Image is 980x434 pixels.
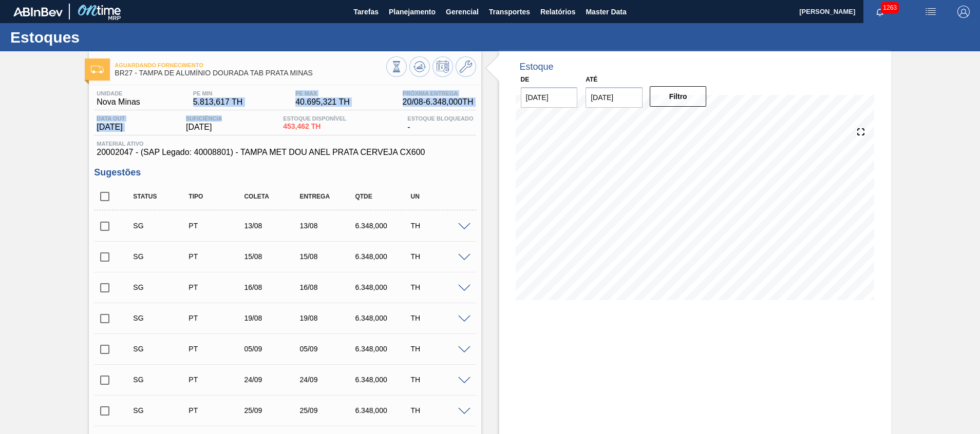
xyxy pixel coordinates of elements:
[130,222,192,230] div: Sugestão Criada
[186,376,248,384] div: Pedido de Transferência
[130,283,192,291] div: Sugestão Criada
[94,167,476,178] h3: Sugestões
[432,56,453,77] button: Programar Estoque
[403,90,474,96] span: Próxima Entrega
[297,406,359,415] div: 25/09/2025
[408,193,469,200] div: UN
[297,376,359,384] div: 24/09/2025
[297,314,359,322] div: 19/08/2025
[446,6,479,18] span: Gerencial
[297,193,359,200] div: Entrega
[408,376,469,384] div: TH
[186,115,222,122] span: Suficiência
[241,314,303,322] div: 19/08/2025
[353,6,379,18] span: Tarefas
[97,148,473,157] span: 20002047 - (SAP Legado: 40008801) - TAMPA MET DOU ANEL PRATA CERVEJA CX600
[408,314,469,322] div: TH
[386,56,407,77] button: Visão Geral dos Estoques
[115,69,386,77] span: BR27 - TAMPA DE ALUMÍNIO DOURADA TAB PRATA MINAS
[97,141,473,147] span: Material ativo
[193,97,243,107] span: 5.813,617 TH
[186,222,248,230] div: Pedido de Transferência
[130,345,192,353] div: Sugestão Criada
[521,76,530,83] label: De
[283,115,346,122] span: Estoque Disponível
[352,314,414,322] div: 6.348,000
[352,376,414,384] div: 6.348,000
[297,222,359,230] div: 13/08/2025
[186,345,248,353] div: Pedido de Transferência
[283,123,346,130] span: 453,462 TH
[408,283,469,291] div: TH
[13,7,63,16] img: TNhmsLtSVTkK8tSr43FrP2fwEKptu5GPRR3wAAAABJRU5ErkJggg==
[297,252,359,261] div: 15/08/2025
[186,283,248,291] div: Pedido de Transferência
[352,406,414,415] div: 6.348,000
[408,252,469,261] div: TH
[295,90,350,96] span: PE MAX
[186,193,248,200] div: Tipo
[186,406,248,415] div: Pedido de Transferência
[586,76,597,83] label: Até
[586,87,643,108] input: dd/mm/yyyy
[586,6,626,18] span: Master Data
[241,376,303,384] div: 24/09/2025
[389,6,436,18] span: Planejamento
[10,31,193,43] h1: Estoques
[489,6,530,18] span: Transportes
[352,193,414,200] div: Qtde
[186,123,222,132] span: [DATE]
[352,345,414,353] div: 6.348,000
[925,6,937,18] img: userActions
[193,90,243,96] span: PE MIN
[241,193,303,200] div: Coleta
[91,66,104,73] img: Ícone
[186,252,248,261] div: Pedido de Transferência
[130,406,192,415] div: Sugestão Criada
[881,2,899,13] span: 1263
[97,123,125,132] span: [DATE]
[957,6,970,18] img: Logout
[97,90,140,96] span: Unidade
[521,87,578,108] input: dd/mm/yyyy
[408,222,469,230] div: TH
[456,56,476,77] button: Ir ao Master Data / Geral
[130,314,192,322] div: Sugestão Criada
[97,115,125,122] span: Data out
[130,376,192,384] div: Sugestão Criada
[97,97,140,107] span: Nova Minas
[650,86,707,107] button: Filtro
[130,252,192,261] div: Sugestão Criada
[297,345,359,353] div: 05/09/2025
[130,193,192,200] div: Status
[241,345,303,353] div: 05/09/2025
[186,314,248,322] div: Pedido de Transferência
[520,62,554,72] div: Estoque
[115,62,386,68] span: Aguardando Fornecimento
[403,97,474,107] span: 20/08 - 6.348,000 TH
[409,56,430,77] button: Atualizar Gráfico
[863,5,896,19] button: Notificações
[241,252,303,261] div: 15/08/2025
[295,97,350,107] span: 40.695,321 TH
[241,283,303,291] div: 16/08/2025
[407,115,473,122] span: Estoque Bloqueado
[540,6,575,18] span: Relatórios
[352,252,414,261] div: 6.348,000
[408,406,469,415] div: TH
[405,115,476,132] div: -
[241,406,303,415] div: 25/09/2025
[241,222,303,230] div: 13/08/2025
[408,345,469,353] div: TH
[352,283,414,291] div: 6.348,000
[297,283,359,291] div: 16/08/2025
[352,222,414,230] div: 6.348,000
